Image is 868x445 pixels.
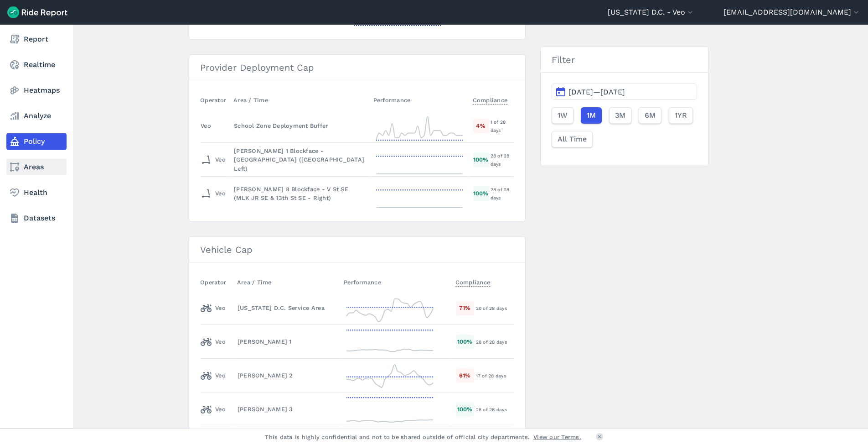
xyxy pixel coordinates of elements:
img: Ride Report [7,6,67,18]
div: 28 of 28 days [491,152,514,168]
span: 1M [587,110,596,121]
div: Veo [201,121,211,130]
button: 6M [639,107,661,124]
th: Area / Time [233,273,340,291]
button: 1YR [669,107,693,124]
span: 3M [615,110,625,121]
a: Realtime [6,57,67,73]
a: View our Terms. [533,433,581,441]
button: [DATE]—[DATE] [552,84,697,100]
div: Veo [201,152,226,167]
a: Report [6,31,67,47]
a: Heatmaps [6,82,67,99]
div: 61 % [456,368,474,382]
div: [US_STATE] D.C. Service Area [238,304,336,312]
h3: Vehicle Cap [189,237,525,262]
span: 1YR [675,110,687,121]
div: [PERSON_NAME] 8 Blockface - V St SE (MLK JR SE & 13th St SE - Right) [234,185,366,202]
button: 1M [581,107,602,124]
span: [DATE]—[DATE] [568,88,625,96]
th: Operator [200,273,233,291]
div: Veo [201,335,226,349]
div: 71 % [456,301,474,315]
div: 28 of 28 days [491,185,514,202]
th: Area / Time [230,91,370,109]
div: 4 % [473,119,489,133]
div: 1 of 28 days [491,118,514,134]
div: School Zone Deployment Buffer [234,121,366,130]
button: [EMAIL_ADDRESS][DOMAIN_NAME] [723,7,861,18]
button: 3M [609,107,631,124]
th: Performance [340,273,451,291]
span: Compliance [455,276,491,287]
div: [PERSON_NAME] 2 [238,371,336,380]
div: 17 of 28 days [476,372,514,380]
div: 20 of 28 days [476,304,514,312]
th: Performance [370,91,469,109]
div: 100 % [456,402,474,416]
a: Policy [6,133,67,150]
div: Veo [201,368,226,383]
a: Datasets [6,210,67,226]
span: All Time [558,134,587,145]
div: 28 of 28 days [476,338,514,346]
span: Compliance [473,94,508,105]
h3: Provider Deployment Cap [189,55,525,80]
div: 100 % [473,186,489,200]
a: Analyze [6,108,67,124]
div: [PERSON_NAME] 1 [238,337,336,346]
div: 28 of 28 days [476,405,514,414]
div: [PERSON_NAME] 3 [238,405,336,414]
span: 1W [558,110,568,121]
span: 6M [645,110,656,121]
a: Areas [6,159,67,175]
a: Health [6,184,67,201]
button: 1W [552,107,573,124]
div: Veo [201,402,226,417]
div: 100 % [473,152,489,167]
button: [US_STATE] D.C. - Veo [608,7,695,18]
div: Veo [201,186,226,201]
div: 100 % [456,335,474,349]
button: All Time [552,131,593,147]
th: Operator [200,91,230,109]
div: [PERSON_NAME] 1 Blockface - [GEOGRAPHIC_DATA] ([GEOGRAPHIC_DATA] Left) [234,147,366,173]
h3: Filter [541,47,708,73]
div: Veo [201,301,226,315]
